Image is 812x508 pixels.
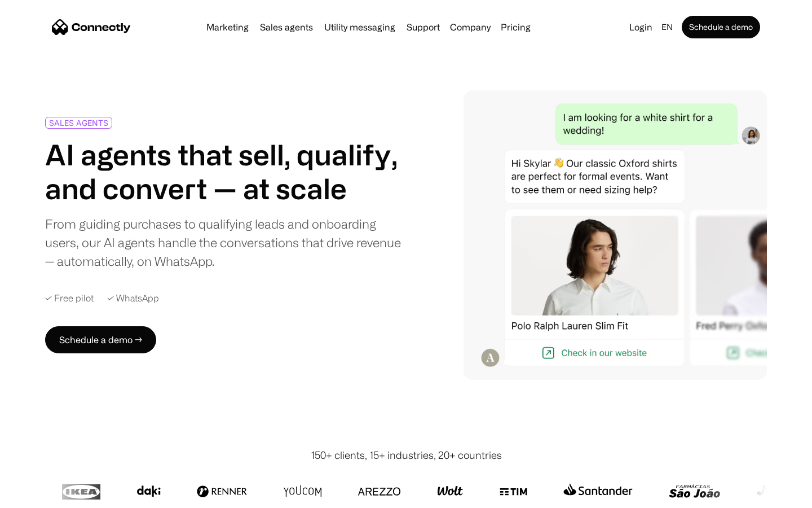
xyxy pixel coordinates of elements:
[255,23,317,32] a: Sales agents
[45,326,156,353] a: Schedule a demo →
[657,19,679,35] div: en
[45,138,401,205] h1: AI agents that sell, qualify, and convert — at scale
[661,19,673,35] div: en
[11,487,68,504] aside: Language selected: English
[52,19,131,36] a: home
[45,214,401,270] div: From guiding purchases to qualifying leads and onboarding users, our AI agents handle the convers...
[682,16,760,38] a: Schedule a demo
[23,488,68,504] ul: Language list
[450,19,491,35] div: Company
[402,23,444,32] a: Support
[107,293,159,304] div: ✓ WhatsApp
[49,119,108,127] div: SALES AGENTS
[447,19,494,35] div: Company
[311,448,502,463] div: 150+ clients, 15+ industries, 20+ countries
[202,23,253,32] a: Marketing
[496,23,535,32] a: Pricing
[45,293,94,304] div: ✓ Free pilot
[625,19,657,35] a: Login
[320,23,400,32] a: Utility messaging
